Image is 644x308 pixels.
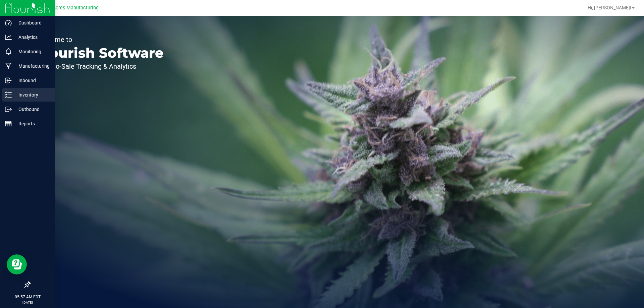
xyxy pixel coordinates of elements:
[3,300,52,305] p: [DATE]
[12,76,52,84] p: Inbound
[5,63,12,69] inline-svg: Manufacturing
[5,91,12,98] inline-svg: Inventory
[12,33,52,41] p: Analytics
[3,294,52,300] p: 05:57 AM EDT
[5,120,12,127] inline-svg: Reports
[5,106,12,113] inline-svg: Outbound
[38,5,99,11] span: Green Acres Manufacturing
[5,19,12,26] inline-svg: Dashboard
[12,120,52,128] p: Reports
[12,105,52,113] p: Outbound
[36,36,164,43] p: Welcome to
[12,19,52,27] p: Dashboard
[12,91,52,99] p: Inventory
[588,5,631,10] span: Hi, [PERSON_NAME]!
[12,48,52,56] p: Monitoring
[36,63,164,70] p: Seed-to-Sale Tracking & Analytics
[5,48,12,55] inline-svg: Monitoring
[36,46,164,60] p: Flourish Software
[5,34,12,41] inline-svg: Analytics
[12,62,52,70] p: Manufacturing
[7,254,27,274] iframe: Resource center
[5,77,12,84] inline-svg: Inbound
